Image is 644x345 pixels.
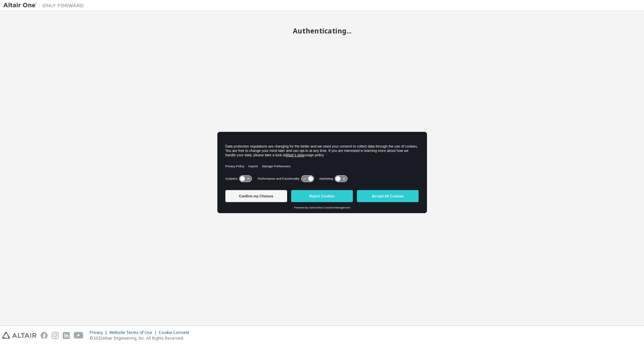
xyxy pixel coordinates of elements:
[90,335,193,341] p: © 2025 Altair Engineering, Inc. All Rights Reserved.
[159,330,193,335] div: Cookie Consent
[52,332,59,339] img: instagram.svg
[2,332,37,339] img: altair_logo.svg
[74,332,84,339] img: youtube.svg
[90,330,109,335] div: Privacy
[41,332,48,339] img: facebook.svg
[3,2,87,9] img: Altair One
[63,332,70,339] img: linkedin.svg
[3,26,641,35] h2: Authenticating...
[109,330,159,335] div: Website Terms of Use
